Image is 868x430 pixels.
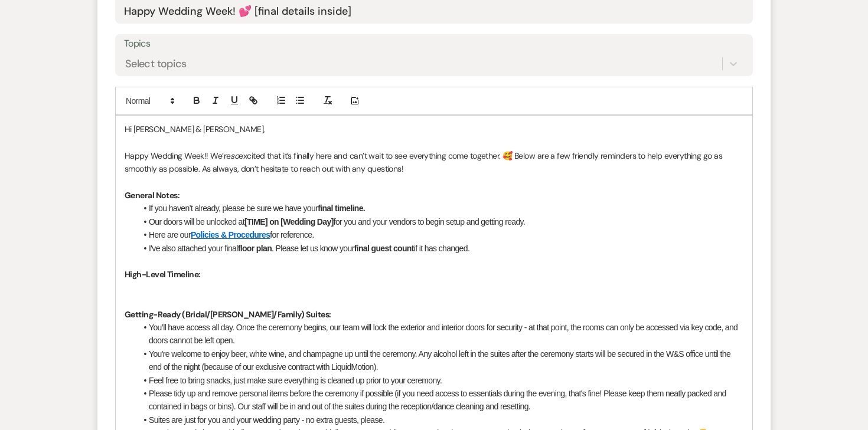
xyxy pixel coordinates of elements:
strong: final timeline. [318,203,365,213]
li: Our doors will be unlocked at for you and your vendors to begin setup and getting ready. [136,215,743,228]
strong: General Notes: [125,190,180,201]
strong: floor plan [238,244,272,253]
div: Select topics [125,56,187,72]
span: Suites are just for you and your wedding party - no extra guests, please. [149,415,384,425]
label: Topics [124,35,744,52]
span: Feel free to bring snacks, just make sure everything is cleaned up prior to your ceremony. [149,376,442,385]
strong: final guest count [354,244,414,253]
span: You're welcome to enjoy beer, white wine, and champagne up until the ceremony. Any alcohol left i... [149,349,732,372]
li: Here are our for reference. [136,228,743,241]
a: Policies & Procedures [191,230,270,239]
strong: High-Level Timeline: [125,269,201,280]
em: so [230,150,239,161]
span: You’ll have access all day. Once the ceremony begins, our team will lock the exterior and interio... [149,323,739,345]
p: Happy Wedding Week!! We’re excited that it’s finally here and can’t wait to see everything come t... [125,149,743,176]
li: If you haven’t already, please be sure we have your [136,202,743,215]
strong: Getting-Ready (Bridal/[PERSON_NAME]/Family) Suites: [125,309,331,320]
strong: [TIME] on [Wedding Day] [244,217,334,227]
li: I've also attached your final . Please let us know your if it has changed. [136,242,743,255]
span: Hi [PERSON_NAME] & [PERSON_NAME], [125,124,265,134]
span: Please tidy up and remove personal items before the ceremony if possible (if you need access to e... [149,389,728,411]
